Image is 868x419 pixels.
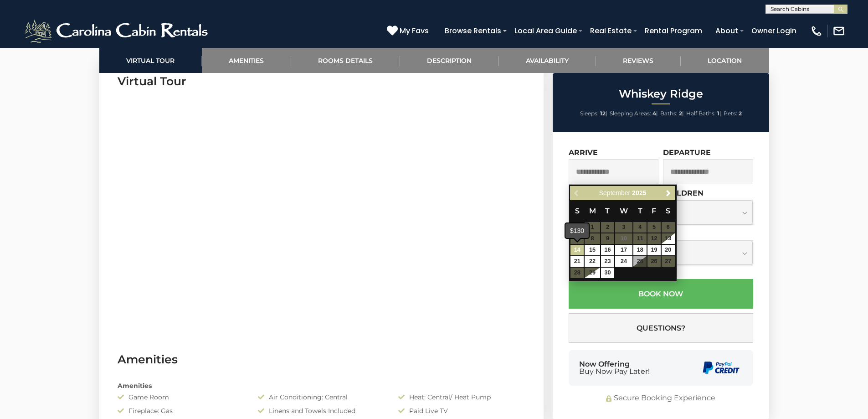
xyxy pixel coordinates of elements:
[599,189,630,197] span: September
[679,110,682,117] strong: 2
[579,361,650,375] div: Now Offering
[652,207,656,215] span: Friday
[586,23,636,39] a: Real Estate
[251,406,391,415] div: Linens and Towels Included
[387,25,431,37] a: My Favs
[600,110,606,117] strong: 12
[717,110,719,117] strong: 1
[510,23,581,39] a: Local Area Guide
[585,268,600,278] a: 29
[580,110,599,117] span: Sleeps:
[202,48,291,73] a: Amenities
[400,25,429,36] span: My Favs
[589,207,596,215] span: Monday
[660,108,684,119] li: |
[499,48,596,73] a: Availability
[99,48,202,73] a: Virtual Tour
[601,268,614,278] a: 30
[579,368,650,375] span: Buy Now Pay Later!
[632,189,646,197] span: 2025
[585,256,600,267] a: 22
[570,256,584,267] a: 21
[747,23,801,39] a: Owner Login
[601,256,614,267] a: 23
[681,48,769,73] a: Location
[111,406,251,415] div: Fireplace: Gas
[660,110,678,117] span: Baths:
[652,110,656,117] strong: 4
[118,73,525,89] h3: Virtual Tour
[596,48,681,73] a: Reviews
[610,108,658,119] li: |
[569,148,598,157] label: Arrive
[666,207,670,215] span: Saturday
[665,190,672,197] span: Next
[615,245,632,255] a: 17
[711,23,743,39] a: About
[585,245,600,255] a: 15
[111,381,532,390] div: Amenities
[615,256,632,267] a: 24
[580,108,607,119] li: |
[832,25,845,37] img: mail-regular-white.png
[663,187,674,199] a: Next
[565,223,589,238] div: $130
[686,110,716,117] span: Half Baths:
[724,110,737,117] span: Pets:
[663,148,711,157] label: Departure
[610,110,651,117] span: Sleeping Areas:
[739,110,742,117] strong: 2
[23,17,212,45] img: White-1-2.png
[391,406,532,415] div: Paid Live TV
[111,393,251,402] div: Game Room
[662,245,675,255] a: 20
[400,48,499,73] a: Description
[601,245,614,255] a: 16
[638,207,642,215] span: Thursday
[620,207,628,215] span: Wednesday
[440,23,506,39] a: Browse Rentals
[633,245,647,255] a: 18
[251,393,391,402] div: Air Conditioning: Central
[569,279,753,309] button: Book Now
[569,313,753,343] button: Questions?
[391,393,532,402] div: Heat: Central/ Heat Pump
[810,25,823,37] img: phone-regular-white.png
[686,108,721,119] li: |
[605,207,610,215] span: Tuesday
[647,245,661,255] a: 19
[118,352,525,367] h3: Amenities
[640,23,707,39] a: Rental Program
[663,189,704,197] label: Children
[662,233,675,244] a: 13
[569,393,753,403] div: Secure Booking Experience
[570,245,584,255] a: 14
[291,48,400,73] a: Rooms Details
[555,88,767,100] h2: Whiskey Ridge
[575,207,580,215] span: Sunday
